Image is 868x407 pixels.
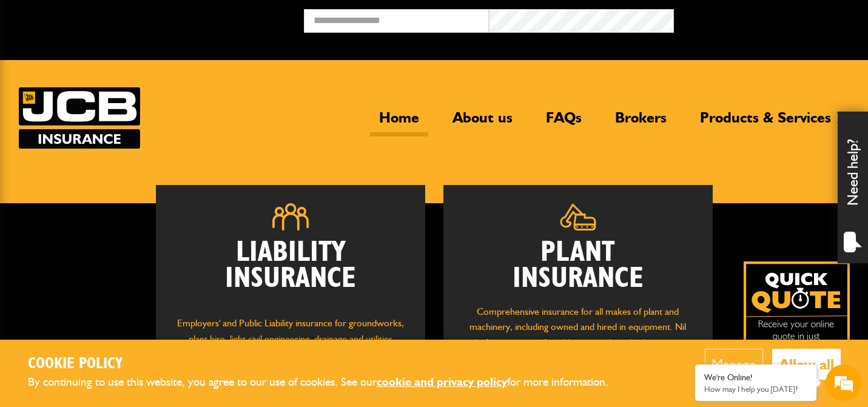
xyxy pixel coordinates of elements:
[443,109,522,136] a: About us
[174,315,407,374] p: Employers' and Public Liability insurance for groundworks, plant hire, light civil engineering, d...
[462,304,695,366] p: Comprehensive insurance for all makes of plant and machinery, including owned and hired in equipm...
[462,240,695,292] h2: Plant Insurance
[744,261,850,368] a: Get your insurance quote isn just 2-minutes
[377,375,507,389] a: cookie and privacy policy
[370,109,428,136] a: Home
[744,261,850,368] img: Quick Quote
[691,109,840,136] a: Products & Services
[28,373,628,392] p: By continuing to use this website, you agree to our use of cookies. See our for more information.
[606,109,676,136] a: Brokers
[704,372,807,383] div: We're Online!
[838,112,868,263] div: Need help?
[772,349,841,380] button: Allow all
[704,385,807,394] p: How may I help you today?
[537,109,591,136] a: FAQs
[174,240,407,304] h2: Liability Insurance
[19,87,140,149] img: JCB Insurance Services logo
[674,9,859,28] button: Broker Login
[705,349,763,380] button: Manage
[28,355,628,374] h2: Cookie Policy
[19,87,140,149] a: JCB Insurance Services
